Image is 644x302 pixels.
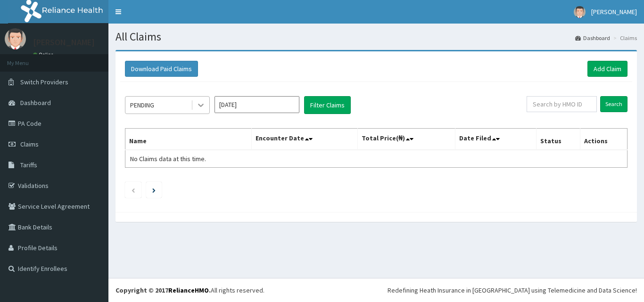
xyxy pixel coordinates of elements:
[152,186,156,194] a: Next page
[33,51,56,58] a: Online
[125,61,198,77] button: Download Paid Claims
[304,96,351,114] button: Filter Claims
[611,34,637,42] li: Claims
[33,38,95,47] p: [PERSON_NAME]
[591,8,637,16] span: [PERSON_NAME]
[125,129,252,150] th: Name
[537,129,580,150] th: Status
[455,129,537,150] th: Date Filed
[580,129,627,150] th: Actions
[215,96,299,113] input: Select Month and Year
[168,286,209,294] a: RelianceHMO
[130,100,154,110] div: PENDING
[20,98,51,107] span: Dashboard
[252,129,357,150] th: Encounter Date
[20,161,37,169] span: Tariffs
[388,286,637,295] div: Redefining Heath Insurance in [GEOGRAPHIC_DATA] using Telemedicine and Data Science!
[116,286,211,294] strong: Copyright © 2017 .
[587,61,627,77] a: Add Claim
[131,186,135,194] a: Previous page
[357,129,455,150] th: Total Price(₦)
[600,96,627,112] input: Search
[575,34,610,42] a: Dashboard
[5,28,26,49] img: User Image
[116,31,637,43] h1: All Claims
[527,96,597,112] input: Search by HMO ID
[108,278,644,302] footer: All rights reserved.
[20,78,68,86] span: Switch Providers
[130,155,206,163] span: No Claims data at this time.
[574,6,586,18] img: User Image
[20,140,39,148] span: Claims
